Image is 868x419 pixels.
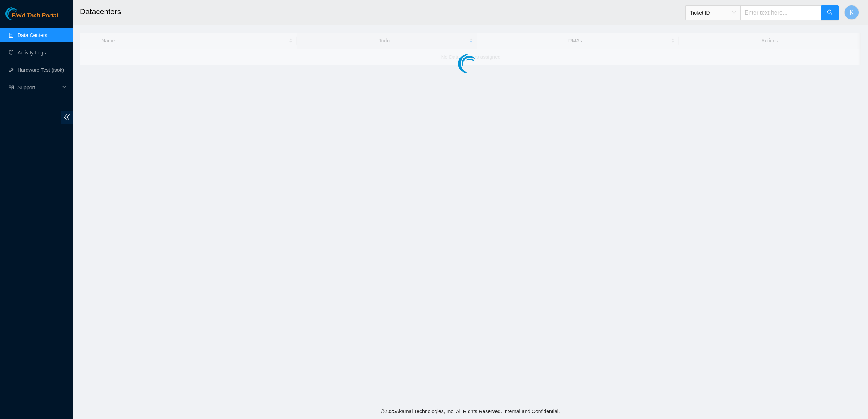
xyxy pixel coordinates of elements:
[850,8,854,17] span: K
[9,85,14,90] span: read
[5,13,58,22] a: Akamai TechnologiesField Tech Portal
[17,32,47,38] a: Data Centers
[5,7,37,20] img: Akamai Technologies
[827,9,833,16] span: search
[17,67,64,73] a: Hardware Test (isok)
[17,50,46,56] a: Activity Logs
[821,5,839,20] button: search
[12,12,58,19] span: Field Tech Portal
[740,5,822,20] input: Enter text here...
[690,7,736,18] span: Ticket ID
[17,80,60,95] span: Support
[61,111,73,124] span: double-left
[73,404,868,419] footer: © 2025 Akamai Technologies, Inc. All Rights Reserved. Internal and Confidential.
[844,5,859,20] button: K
